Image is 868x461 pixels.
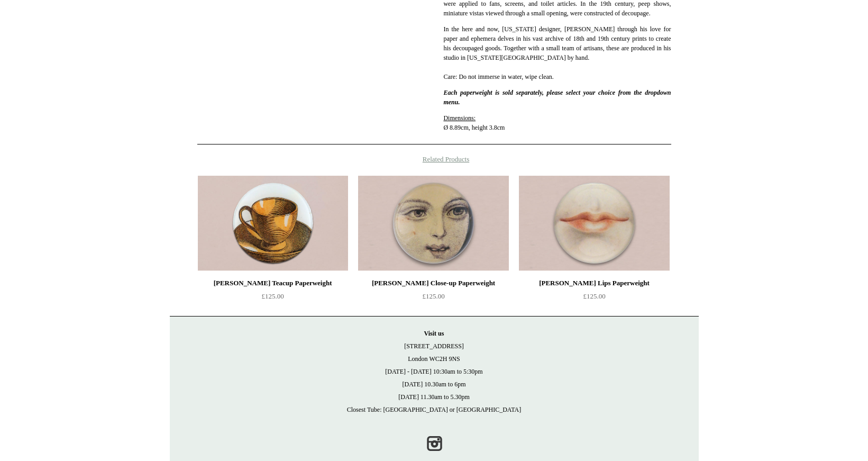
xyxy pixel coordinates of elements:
strong: Visit us [424,330,444,337]
h4: Related Products [170,155,699,164]
em: Each paperweight is sold separately, please select your choice from the dropdown menu. [443,89,671,106]
a: Instagram [423,432,446,455]
a: [PERSON_NAME] Lips Paperweight £125.00 [519,277,669,320]
span: £125.00 [583,292,605,300]
a: [PERSON_NAME] Teacup Paperweight £125.00 [198,277,348,320]
span: £125.00 [261,292,284,300]
a: [PERSON_NAME] Close-up Paperweight £125.00 [358,277,508,320]
p: [STREET_ADDRESS] London WC2H 9NS [DATE] - [DATE] 10:30am to 5:30pm [DATE] 10.30am to 6pm [DATE] 1... [180,327,688,416]
div: [PERSON_NAME] Close-up Paperweight [361,277,506,290]
a: John Derian Lips Paperweight John Derian Lips Paperweight [519,176,669,271]
div: [PERSON_NAME] Lips Paperweight [522,277,666,290]
a: John Derian Close-up Paperweight John Derian Close-up Paperweight [358,176,508,271]
img: John Derian Close-up Paperweight [358,176,508,271]
p: Ø 8.89cm, height 3.8cm [443,113,671,132]
span: £125.00 [422,292,444,300]
img: John Derian Teacup Paperweight [198,176,348,271]
img: John Derian Lips Paperweight [519,176,669,271]
span: Dimensions: [443,114,476,122]
div: [PERSON_NAME] Teacup Paperweight [200,277,345,290]
span: Care: Do not immerse in water, wipe clean. [443,73,553,80]
span: In the here and now, [US_STATE] designer, [PERSON_NAME] through his love for paper and ephemera d... [443,25,671,61]
a: John Derian Teacup Paperweight John Derian Teacup Paperweight [198,176,348,271]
